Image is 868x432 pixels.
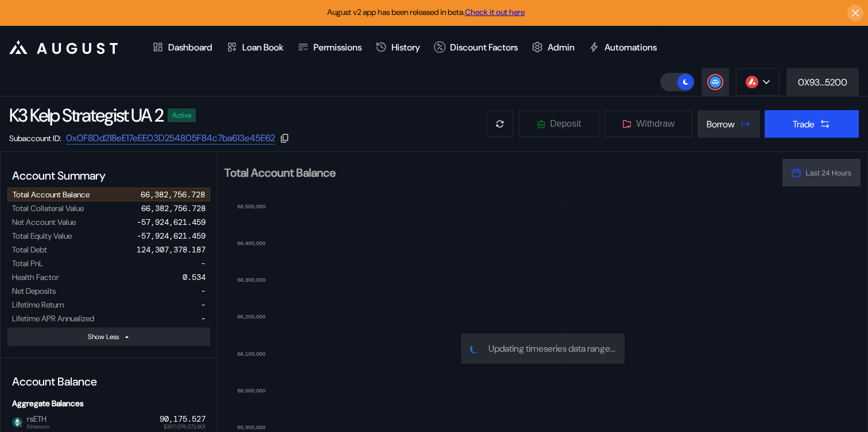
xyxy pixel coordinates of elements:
span: $397,076,572.801 [164,424,206,430]
div: - [201,258,206,268]
div: Net Deposits [12,286,56,296]
div: History [392,41,420,53]
div: Show Less [88,332,119,341]
text: 66,100,000 [237,351,266,357]
button: chain logo [736,68,780,96]
div: Subaccount ID: [9,133,61,143]
button: Trade [765,110,859,138]
div: Dashboard [168,41,212,53]
div: Total Debt [12,244,47,255]
div: Total Collateral Value [12,203,84,213]
div: 90,175.527 [160,414,206,424]
img: pending [470,344,479,353]
div: Lifetime Return [12,299,64,310]
div: Automations [604,41,657,53]
span: Deposit [550,119,581,129]
button: Borrow [697,110,760,138]
div: Health Factor [12,272,59,282]
div: Total PnL [12,258,43,268]
div: Permissions [313,41,362,53]
div: - [201,286,206,296]
a: Dashboard [145,26,219,68]
div: Borrow [707,118,735,130]
div: Lifetime APR Annualized [12,313,94,324]
a: Automations [582,26,664,68]
text: 66,300,000 [237,277,266,283]
text: 65,900,000 [237,424,266,430]
div: 66,382,756.728 [141,203,206,213]
div: -57,924,621.459 [137,231,206,241]
div: Account Balance [7,369,210,394]
img: svg+xml,%3c [18,422,24,427]
div: Admin [548,41,575,53]
a: Permissions [290,26,369,68]
a: Discount Factors [427,26,525,68]
div: Aggregate Balances [7,394,210,413]
a: History [369,26,427,68]
text: 66,500,000 [237,203,266,209]
span: rsETH [22,414,49,429]
img: rseth.png [12,417,22,427]
a: 0x0F8Dd218eE17eEE03D254805F84c7ba613e45E62 [66,132,275,145]
div: Total Equity Value [12,231,72,241]
div: -57,924,621.459 [137,217,206,227]
span: August v2 app has been released in beta. [327,7,525,17]
div: - [201,313,206,324]
img: chain logo [746,76,758,88]
div: Loan Book [242,41,284,53]
span: Ethereum [27,424,49,430]
div: Net Account Value [12,217,76,227]
button: Withdraw [604,110,693,138]
a: Check it out here [465,7,525,17]
button: Show Less [7,328,210,346]
a: Admin [525,26,582,68]
div: 124,307,378.187 [137,244,206,255]
button: 0X93...5200 [786,68,859,96]
div: 66,382,756.728 [141,189,205,200]
div: Trade [793,118,815,130]
button: Deposit [518,110,599,138]
div: Total Account Balance [13,189,90,200]
h2: Total Account Balance [224,167,773,178]
div: 0X93...5200 [798,76,847,88]
text: 66,400,000 [237,240,266,246]
div: Active [172,111,191,119]
span: Withdraw [636,119,675,129]
div: K3 Kelp Strategist UA 2 [9,103,163,127]
div: 0.534 [183,272,206,282]
text: 66,200,000 [237,313,266,320]
div: Discount Factors [450,41,518,53]
span: Updating timeseries data range... [489,343,615,355]
a: Loan Book [219,26,290,68]
div: Account Summary [7,164,210,188]
text: 66,000,000 [237,387,266,394]
div: - [201,299,206,310]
